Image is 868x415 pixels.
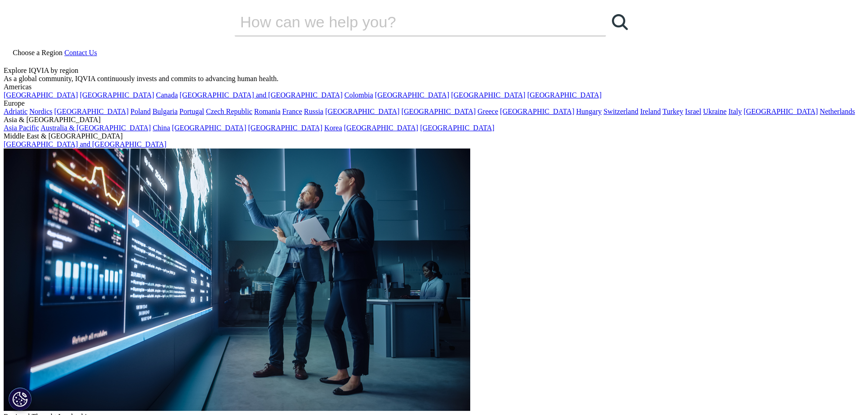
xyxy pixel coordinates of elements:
a: [GEOGRAPHIC_DATA] [172,124,246,132]
div: Europe [4,99,864,108]
a: Italy [729,108,742,115]
a: Contact Us [64,49,97,56]
a: Adriatic [4,108,27,115]
a: Canada [156,91,178,99]
a: Czech Republic [206,108,252,115]
a: Russia [304,108,324,115]
a: Greece [478,108,498,115]
div: Americas [4,83,864,91]
svg: Search [612,14,628,30]
a: [GEOGRAPHIC_DATA] [451,91,525,99]
a: Colombia [344,91,373,99]
a: [GEOGRAPHIC_DATA] [4,91,78,99]
a: Portugal [180,108,204,115]
a: Poland [130,108,150,115]
a: [GEOGRAPHIC_DATA] [500,108,574,115]
a: Hungary [576,108,601,115]
div: Middle East & [GEOGRAPHIC_DATA] [4,132,864,140]
div: As a global community, IQVIA continuously invests and commits to advancing human health. [4,75,864,83]
a: Ukraine [703,108,727,115]
a: [GEOGRAPHIC_DATA] [344,124,418,132]
input: Search [235,8,580,36]
a: [GEOGRAPHIC_DATA] [325,108,400,115]
button: Cookies Settings [9,388,31,410]
a: [GEOGRAPHIC_DATA] [54,108,128,115]
a: Asia Pacific [4,124,39,132]
a: [GEOGRAPHIC_DATA] [527,91,601,99]
a: [GEOGRAPHIC_DATA] [401,108,476,115]
img: 2093_analyzing-data-using-big-screen-display-and-laptop.png [4,149,470,411]
a: China [153,124,170,132]
a: [GEOGRAPHIC_DATA] [80,91,154,99]
a: [GEOGRAPHIC_DATA] [375,91,449,99]
a: Australia & [GEOGRAPHIC_DATA] [41,124,151,132]
div: Explore IQVIA by region [4,67,864,75]
span: Choose a Region [13,49,62,56]
a: Korea [324,124,342,132]
a: Switzerland [603,108,638,115]
div: Asia & [GEOGRAPHIC_DATA] [4,116,864,124]
a: [GEOGRAPHIC_DATA] and [GEOGRAPHIC_DATA] [180,91,342,99]
a: Search [606,8,633,36]
a: Ireland [640,108,661,115]
a: [GEOGRAPHIC_DATA] [420,124,494,132]
a: Nordics [29,108,52,115]
a: Romania [254,108,281,115]
a: Bulgaria [153,108,178,115]
a: Netherlands [820,108,855,115]
a: [GEOGRAPHIC_DATA] [248,124,323,132]
a: [GEOGRAPHIC_DATA] and [GEOGRAPHIC_DATA] [4,140,166,148]
a: France [282,108,303,115]
a: Turkey [663,108,683,115]
a: [GEOGRAPHIC_DATA] [744,108,818,115]
a: Israel [685,108,702,115]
